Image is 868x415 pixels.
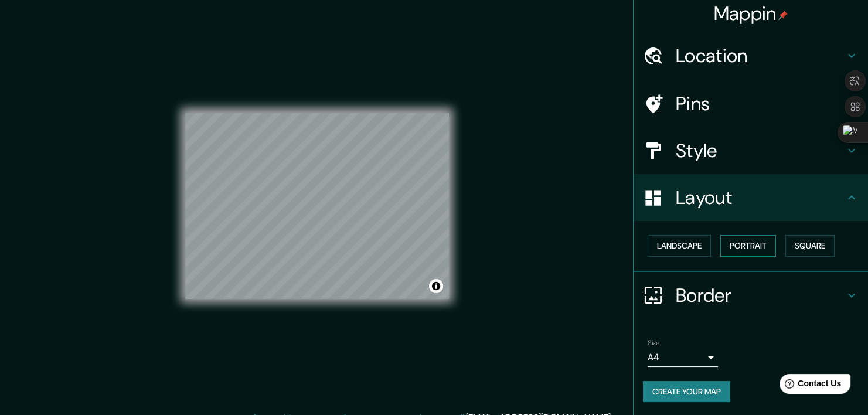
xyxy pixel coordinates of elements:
[676,44,845,67] h4: Location
[676,139,845,162] h4: Style
[185,113,449,299] canvas: Map
[648,338,660,348] label: Size
[643,381,730,403] button: Create your map
[648,348,718,367] div: A4
[785,235,835,257] button: Square
[634,272,868,319] div: Border
[764,369,855,402] iframe: Help widget launcher
[714,2,788,25] h4: Mappin
[429,279,443,293] button: Toggle attribution
[720,235,776,257] button: Portrait
[634,174,868,221] div: Layout
[676,284,845,307] h4: Border
[778,11,788,20] img: pin-icon.png
[648,235,711,257] button: Landscape
[634,80,868,127] div: Pins
[634,127,868,174] div: Style
[676,186,845,209] h4: Layout
[676,92,845,115] h4: Pins
[634,32,868,79] div: Location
